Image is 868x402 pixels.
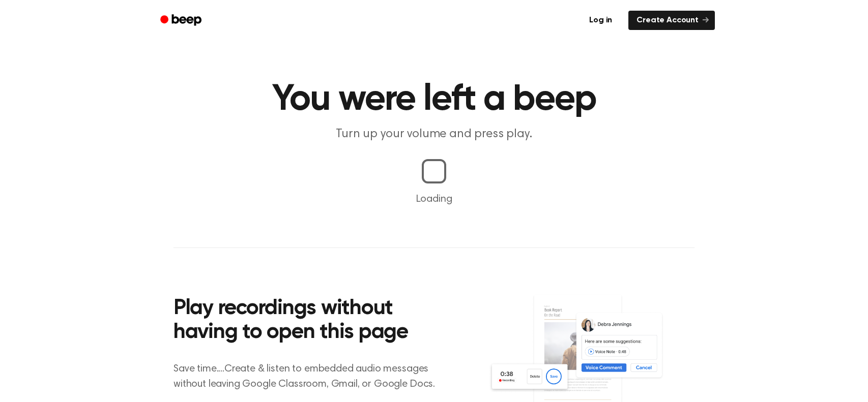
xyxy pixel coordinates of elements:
p: Loading [12,192,856,207]
a: Beep [153,11,211,30]
h1: You were left a beep [173,81,695,118]
h2: Play recordings without having to open this page [173,297,448,345]
a: Log in [579,9,622,32]
p: Save time....Create & listen to embedded audio messages without leaving Google Classroom, Gmail, ... [173,361,448,392]
a: Create Account [628,11,715,30]
p: Turn up your volume and press play. [239,126,629,143]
